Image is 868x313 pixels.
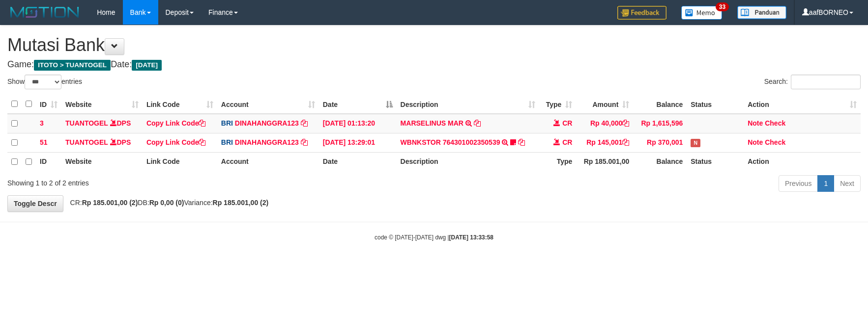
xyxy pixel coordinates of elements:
a: Copy Rp 145,001 to clipboard [622,138,629,146]
h4: Game: Date: [7,60,861,70]
strong: Rp 0,00 (0) [149,199,184,207]
a: Copy DINAHANGGRA123 to clipboard [301,138,308,146]
a: Check [765,119,785,127]
th: Type [539,152,576,171]
a: WBNKSTOR 764301002350539 [401,138,500,146]
th: Balance [633,95,687,114]
img: Feedback.jpg [617,6,666,20]
span: CR: DB: Variance: [65,199,269,207]
th: Date: activate to sort column descending [319,95,397,114]
td: DPS [61,114,143,133]
th: Status [687,95,744,114]
span: CR [562,119,572,127]
td: Rp 145,001 [576,133,633,152]
a: Next [834,175,861,192]
span: BRI [221,138,233,146]
td: DPS [61,133,143,152]
input: Search: [791,75,861,89]
div: Showing 1 to 2 of 2 entries [7,174,354,188]
th: Type: activate to sort column ascending [539,95,576,114]
th: Link Code: activate to sort column ascending [143,95,217,114]
span: ITOTO > TUANTOGEL [34,60,111,71]
th: Balance [633,152,687,171]
th: Rp 185.001,00 [576,152,633,171]
td: [DATE] 01:13:20 [319,114,397,133]
span: [DATE] [132,60,162,71]
img: panduan.png [737,6,786,19]
span: 51 [40,138,48,146]
th: Date [319,152,397,171]
img: Button%20Memo.svg [681,6,723,20]
a: DINAHANGGRA123 [235,119,299,127]
td: Rp 1,615,596 [633,114,687,133]
td: [DATE] 13:29:01 [319,133,397,152]
a: MARSELINUS MAR [401,119,463,127]
th: Status [687,152,744,171]
h1: Mutasi Bank [7,35,861,55]
label: Search: [764,75,861,89]
span: BRI [221,119,233,127]
strong: [DATE] 13:33:58 [449,234,493,241]
a: TUANTOGEL [65,138,108,146]
select: Showentries [25,75,61,89]
img: MOTION_logo.png [7,5,82,20]
small: code © [DATE]-[DATE] dwg | [375,234,493,241]
a: Copy WBNKSTOR 764301002350539 to clipboard [518,138,525,146]
th: Website [61,152,143,171]
label: Show entries [7,75,82,89]
a: Copy Rp 40,000 to clipboard [622,119,629,127]
th: Description [397,152,540,171]
a: TUANTOGEL [65,119,108,127]
th: Description: activate to sort column ascending [397,95,540,114]
th: Website: activate to sort column ascending [61,95,143,114]
a: DINAHANGGRA123 [235,138,299,146]
span: 3 [40,119,44,127]
span: 33 [716,2,729,11]
th: Action [744,152,861,171]
a: Previous [779,175,818,192]
td: Rp 370,001 [633,133,687,152]
td: Rp 40,000 [576,114,633,133]
th: Account: activate to sort column ascending [217,95,319,114]
span: CR [562,138,572,146]
a: Copy Link Code [146,119,206,127]
a: 1 [817,175,834,192]
th: Account [217,152,319,171]
strong: Rp 185.001,00 (2) [82,199,138,207]
a: Copy Link Code [146,138,206,146]
a: Copy MARSELINUS MAR to clipboard [474,119,481,127]
strong: Rp 185.001,00 (2) [213,199,269,207]
th: Amount: activate to sort column ascending [576,95,633,114]
a: Note [748,119,763,127]
th: ID: activate to sort column ascending [36,95,61,114]
th: Link Code [143,152,217,171]
a: Copy DINAHANGGRA123 to clipboard [301,119,308,127]
a: Check [765,138,785,146]
span: Has Note [691,139,700,147]
th: ID [36,152,61,171]
a: Toggle Descr [7,195,63,212]
th: Action: activate to sort column ascending [744,95,861,114]
a: Note [748,138,763,146]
